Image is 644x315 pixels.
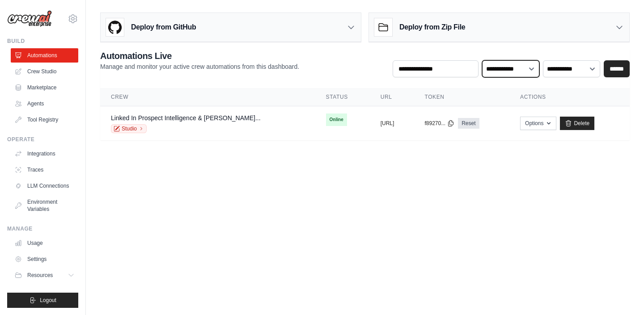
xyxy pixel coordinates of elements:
button: f89270... [424,120,454,127]
img: Logo [7,10,52,27]
p: Manage and monitor your active crew automations from this dashboard. [100,62,299,71]
h3: Deploy from Zip File [399,22,465,33]
a: Reset [458,118,479,129]
th: Actions [509,88,630,106]
a: Crew Studio [11,64,78,79]
a: Settings [11,252,78,266]
div: Manage [7,225,78,232]
a: Marketplace [11,80,78,95]
button: Logout [7,293,78,308]
button: Resources [11,268,78,282]
iframe: Chat Widget [599,272,644,315]
a: LLM Connections [11,179,78,193]
a: Delete [560,117,594,130]
div: Build [7,38,78,45]
a: Traces [11,163,78,177]
div: Operate [7,136,78,143]
h3: Deploy from GitHub [131,22,196,33]
a: Tool Registry [11,113,78,127]
span: Online [326,113,347,126]
button: Options [520,117,556,130]
a: Environment Variables [11,195,78,216]
a: Usage [11,236,78,250]
a: Studio [111,124,147,133]
img: GitHub Logo [106,18,124,36]
span: Logout [40,297,56,304]
th: Token [414,88,509,106]
span: Resources [27,272,53,279]
th: URL [370,88,414,106]
a: Automations [11,48,78,63]
a: Integrations [11,147,78,161]
h2: Automations Live [100,50,299,62]
th: Status [315,88,370,106]
a: Agents [11,97,78,111]
th: Crew [100,88,315,106]
a: Linked In Prospect Intelligence & [PERSON_NAME]... [111,114,261,122]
